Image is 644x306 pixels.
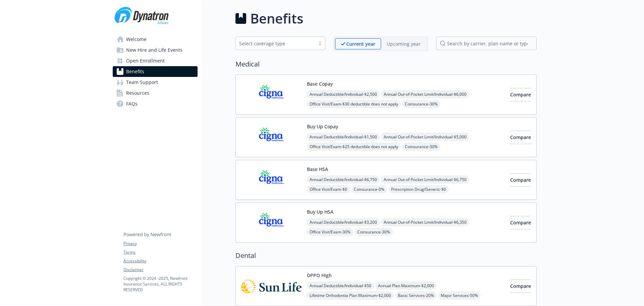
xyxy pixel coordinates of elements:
[381,175,469,184] span: Annual Out-of-Pocket Limit/Individual - $6,750
[510,219,531,226] span: Compare
[123,258,197,264] a: Accessibility
[235,251,537,261] h2: Dental
[402,100,440,108] span: Coinsurance - 30%
[307,272,332,279] button: DPPO High
[235,59,537,69] h2: Medical
[510,283,531,289] span: Compare
[126,55,165,66] span: Open Enrollment
[436,37,537,50] input: search by carrier, plan name or type
[510,216,531,229] button: Compare
[307,80,333,87] button: Base Copay
[395,291,437,300] span: Basic Services - 20%
[307,142,401,151] span: Office Visit/Exam - $25 deductible does not apply
[241,80,302,109] img: CIGNA carrier logo
[388,185,449,193] span: Prescription Drug/Generic - $0
[113,55,198,66] a: Open Enrollment
[381,133,469,141] span: Annual Out-of-Pocket Limit/Individual - $5,000
[307,281,374,290] span: Annual Deductible/Individual - $50
[381,90,469,98] span: Annual Out-of-Pocket Limit/Individual - $6,000
[307,100,401,108] span: Office Visit/Exam - $30 deductible does not apply
[510,173,531,187] button: Compare
[307,90,380,98] span: Annual Deductible/Individual - $2,500
[307,175,380,184] span: Annual Deductible/Individual - $6,750
[126,88,149,98] span: Resources
[123,275,197,293] p: Copyright © 2024 - 2025 , Newfront Insurance Services, ALL RIGHTS RESERVED
[241,208,302,237] img: CIGNA carrier logo
[387,40,421,47] p: Upcoming year
[510,131,531,144] button: Compare
[123,267,197,273] a: Disclaimer
[438,291,481,300] span: Major Services - 50%
[126,45,182,55] span: New Hire and Life Events
[402,142,440,151] span: Coinsurance - 30%
[126,98,138,109] span: FAQs
[113,77,198,88] a: Team Support
[307,166,328,173] button: Base HSA
[510,279,531,293] button: Compare
[355,228,393,236] span: Coinsurance - 30%
[126,77,158,88] span: Team Support
[113,66,198,77] a: Benefits
[307,133,380,141] span: Annual Deductible/Individual - $1,500
[307,208,333,215] button: Buy Up HSA
[375,281,437,290] span: Annual Plan Maximum - $2,000
[510,91,531,98] span: Compare
[241,166,302,194] img: CIGNA carrier logo
[351,185,387,193] span: Coinsurance - 0%
[307,218,380,226] span: Annual Deductible/Individual - $3,200
[113,98,198,109] a: FAQs
[307,123,338,130] button: Buy Up Copay
[250,8,303,29] h1: Benefits
[241,123,302,151] img: CIGNA carrier logo
[113,34,198,45] a: Welcome
[307,185,350,193] span: Office Visit/Exam - $0
[510,88,531,101] button: Compare
[126,66,144,77] span: Benefits
[510,134,531,140] span: Compare
[123,249,197,255] a: Terms
[510,177,531,183] span: Compare
[126,34,147,45] span: Welcome
[307,228,353,236] span: Office Visit/Exam - 30%
[381,218,469,226] span: Annual Out-of-Pocket Limit/Individual - $6,350
[241,272,302,300] img: Sun Life Financial carrier logo
[307,291,394,300] span: Lifetime Orthodontia Plan Maximum - $2,000
[239,40,312,47] div: Select coverage type
[123,241,197,247] a: Privacy
[113,88,198,98] a: Resources
[113,45,198,55] a: New Hire and Life Events
[346,40,375,47] p: Current year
